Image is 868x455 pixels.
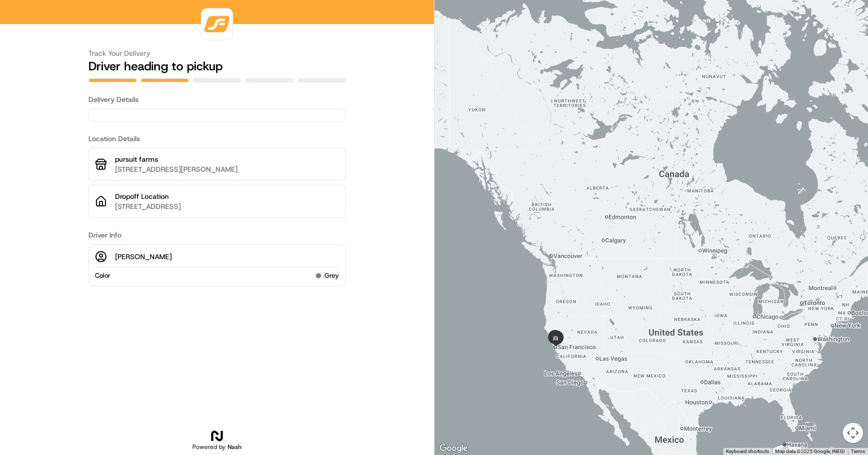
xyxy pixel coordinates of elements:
h3: Driver Info [88,230,346,240]
img: Google [437,442,470,455]
p: [STREET_ADDRESS][PERSON_NAME] [115,164,339,174]
p: [STREET_ADDRESS] [115,201,339,211]
p: pursuit farms [115,154,339,164]
h3: Location Details [88,134,346,144]
span: Color [95,271,111,280]
h3: Track Your Delivery [88,48,346,58]
button: Keyboard shortcuts [726,448,769,455]
h2: Driver heading to pickup [88,58,346,74]
h2: Powered by [192,443,242,451]
p: [PERSON_NAME] [115,252,172,262]
img: logo-public_tracking_screen-VNDR-1688417501853.png [203,11,231,38]
h3: Delivery Details [88,94,346,104]
button: Map camera controls [843,423,863,443]
span: grey [324,271,339,280]
a: Terms (opens in new tab) [851,448,865,454]
span: Map data ©2025 Google, INEGI [775,448,845,454]
span: Nash [228,443,242,451]
a: Open this area in Google Maps (opens a new window) [437,442,470,455]
p: Dropoff Location [115,191,339,201]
